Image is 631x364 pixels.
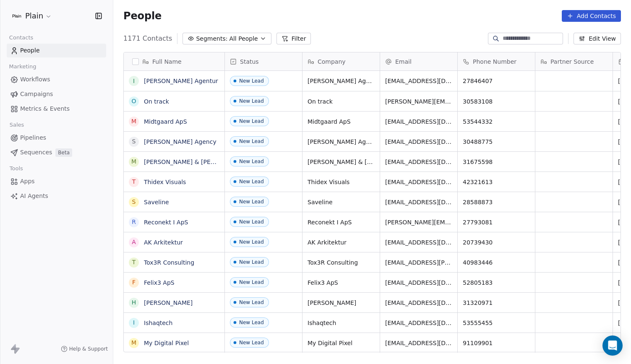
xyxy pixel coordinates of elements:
div: M [131,157,136,166]
span: Partner Source [550,57,594,66]
a: SequencesBeta [7,146,106,159]
div: I [133,318,135,327]
div: Company [302,52,380,70]
span: 31675598 [463,158,530,166]
a: Metrics & Events [7,102,106,116]
div: New Lead [239,219,264,225]
a: AK Arkitektur [144,239,183,246]
a: People [7,44,106,57]
div: New Lead [239,239,264,245]
span: Pipelines [20,133,46,142]
span: 28588873 [463,198,530,206]
div: New Lead [239,299,264,305]
span: Apps [20,177,35,186]
span: [EMAIL_ADDRESS][DOMAIN_NAME] [385,238,452,247]
div: New Lead [239,279,264,285]
span: Felix3 ApS [308,278,375,287]
span: 30583108 [463,97,530,106]
div: New Lead [239,259,264,265]
div: S [132,198,136,206]
span: Metrics & Events [20,104,70,113]
span: My Digital Pixel [308,339,375,347]
span: [EMAIL_ADDRESS][DOMAIN_NAME] [385,319,452,327]
span: 53544332 [463,117,530,126]
a: Campaigns [7,87,106,101]
span: Tools [6,162,26,175]
span: AI Agents [20,192,48,200]
span: [EMAIL_ADDRESS][DOMAIN_NAME] [385,299,452,307]
a: Felix3 ApS [144,279,175,286]
a: Apps [7,174,106,188]
span: 27793081 [463,218,530,226]
div: New Lead [239,159,264,164]
span: 30488775 [463,138,530,146]
span: Midtgaard ApS [308,117,375,126]
span: 1171 Contacts [123,34,172,44]
a: [PERSON_NAME] Agency [144,138,216,145]
a: Workflows [7,73,106,86]
a: Tox3R Consulting [144,259,194,266]
a: Ishaqtech [144,320,172,326]
a: AI Agents [7,189,106,203]
div: New Lead [239,78,264,84]
div: A [132,238,136,247]
div: New Lead [239,340,264,346]
div: New Lead [239,179,264,185]
span: [EMAIL_ADDRESS][DOMAIN_NAME] [385,339,452,347]
div: H [132,298,136,307]
span: 40983446 [463,258,530,267]
span: Reconekt I ApS [308,218,375,226]
span: Beta [55,148,72,157]
span: 20739430 [463,238,530,247]
span: [PERSON_NAME] & [PERSON_NAME] Holding ApS [308,158,375,166]
a: Thidex Visuals [144,179,186,185]
span: AK Arkitektur [308,238,375,247]
span: [PERSON_NAME] Agency [308,138,375,146]
span: 27846407 [463,77,530,85]
div: T [132,177,136,186]
span: All People [229,34,258,43]
span: 42321613 [463,178,530,186]
div: New Lead [239,98,264,104]
div: M [131,117,136,126]
span: [EMAIL_ADDRESS][DOMAIN_NAME] [385,178,452,186]
span: People [20,46,40,55]
div: Full Name [124,52,224,70]
div: Open Intercom Messenger [602,335,623,356]
a: [PERSON_NAME] Agentur [144,78,218,84]
a: Pipelines [7,131,106,145]
span: Status [240,57,259,66]
a: On track [144,98,169,105]
div: New Lead [239,118,264,124]
div: Phone Number [458,52,535,70]
span: Marketing [5,60,40,73]
div: Partner Source [535,52,613,70]
span: Ishaqtech [308,319,375,327]
div: New Lead [239,320,264,325]
span: Sales [6,119,28,131]
span: On track [308,97,375,106]
a: Saveline [144,199,169,205]
div: Status [225,52,302,70]
button: Add Contacts [562,10,621,22]
div: New Lead [239,138,264,144]
a: [PERSON_NAME] [144,299,193,306]
span: 52805183 [463,278,530,287]
a: Reconekt I ApS [144,219,188,226]
span: Help & Support [69,346,108,352]
span: Contacts [5,31,37,44]
img: Plain-Logo-Tile.png [12,11,22,21]
span: Segments: [196,34,227,43]
span: 91109901 [463,339,530,347]
span: 31320971 [463,299,530,307]
span: [EMAIL_ADDRESS][DOMAIN_NAME] [385,198,452,206]
div: Email [380,52,457,70]
span: Workflows [20,75,50,84]
span: [PERSON_NAME] Agentur [308,77,375,85]
button: Plain [10,9,54,23]
div: grid [124,71,225,353]
div: F [132,278,136,287]
a: Help & Support [61,346,108,352]
div: R [132,218,136,226]
span: 53555455 [463,319,530,327]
